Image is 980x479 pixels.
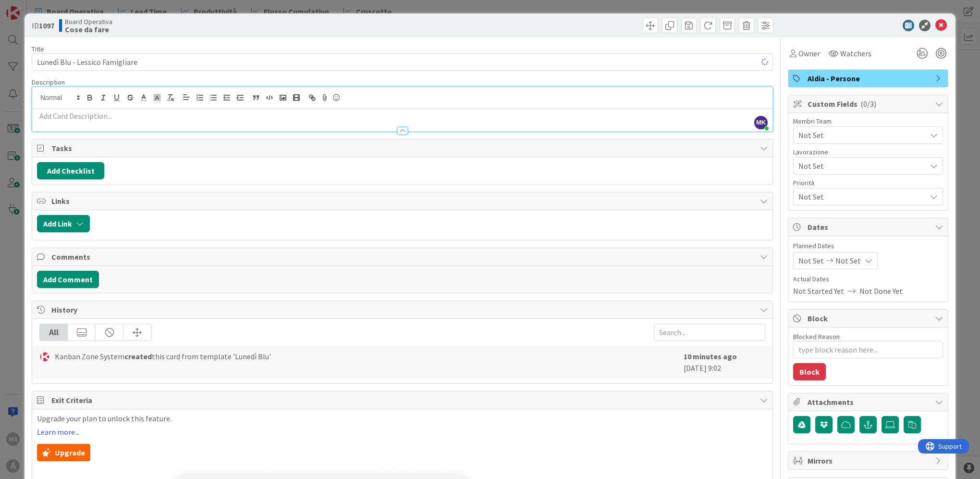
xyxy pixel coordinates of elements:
[51,304,755,315] span: History
[65,18,112,25] span: Board Operativa
[793,285,844,297] span: Not Started Yet
[684,352,737,361] b: 10 minutes ago
[32,45,44,53] label: Title
[39,352,50,362] img: KS
[37,271,99,288] button: Add Comment
[37,428,79,436] a: Learn more...
[793,332,840,341] label: Blocked Reason
[808,73,931,84] span: Aldia - Persone
[798,129,926,141] span: Not Set
[859,285,903,297] span: Not Done Yet
[808,396,931,408] span: Attachments
[654,324,765,341] input: Search...
[793,179,943,186] div: Priorità
[793,118,943,125] div: Membri Team
[793,149,943,155] div: Lavorazione
[39,21,54,30] b: 1097
[860,99,876,109] span: ( 0/3 )
[754,116,768,129] span: MK
[51,142,755,154] span: Tasks
[793,274,943,284] span: Actual Dates
[840,48,871,59] span: Watchers
[684,351,765,374] div: [DATE] 9:02
[37,215,90,232] button: Add Link
[37,162,104,179] button: Add Checklist
[20,1,44,13] span: Support
[51,394,755,406] span: Exit Criteria
[808,98,931,110] span: Custom Fields
[65,25,112,33] b: Cose da fare
[793,363,826,380] button: Block
[32,53,773,71] input: type card name here...
[124,352,152,361] b: created
[32,78,65,87] span: Description
[793,241,943,251] span: Planned Dates
[798,191,926,202] span: Not Set
[51,251,755,263] span: Comments
[835,255,861,266] span: Not Set
[37,444,90,461] button: Upgrade
[32,20,54,31] span: ID
[798,48,820,59] span: Owner
[808,313,931,324] span: Block
[51,195,755,207] span: Links
[40,324,68,340] div: All
[808,221,931,233] span: Dates
[798,159,921,173] span: Not Set
[37,414,768,461] div: Upgrade your plan to unlock this feature.
[55,351,271,362] span: Kanban Zone System this card from template 'Lunedì Blu'
[798,255,824,266] span: Not Set
[808,455,931,466] span: Mirrors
